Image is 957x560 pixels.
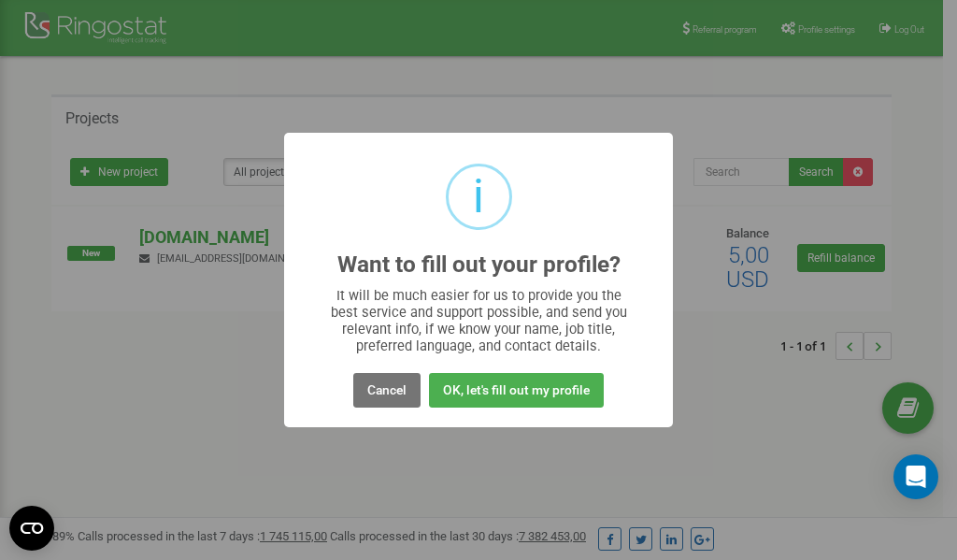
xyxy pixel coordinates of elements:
div: Open Intercom Messenger [893,454,938,499]
h2: Want to fill out your profile? [337,252,621,278]
button: OK, let's fill out my profile [429,373,604,408]
div: i [473,166,484,227]
button: Cancel [353,373,421,408]
button: Open CMP widget [9,506,54,551]
div: It will be much easier for us to provide you the best service and support possible, and send you ... [321,287,636,354]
